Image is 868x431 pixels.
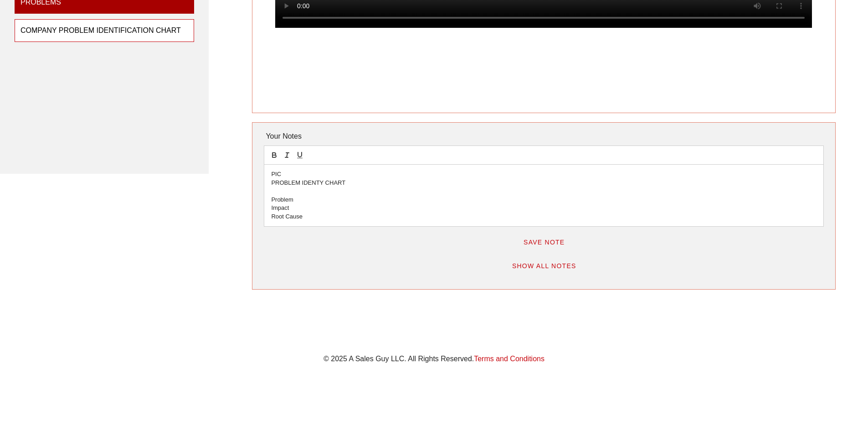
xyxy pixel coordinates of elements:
[271,170,816,178] p: PIC
[271,204,816,212] p: Impact
[516,234,572,250] button: Save Note
[504,258,584,274] button: Show All Notes
[271,213,816,221] p: Root Cause
[474,355,544,363] a: Terms and Conditions
[21,25,181,36] div: Company Problem Identification Chart
[523,239,565,246] span: Save Note
[512,262,576,270] span: Show All Notes
[271,196,816,204] p: Problem
[264,127,823,145] div: Your Notes
[271,179,816,187] p: PROBLEM IDENTY CHART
